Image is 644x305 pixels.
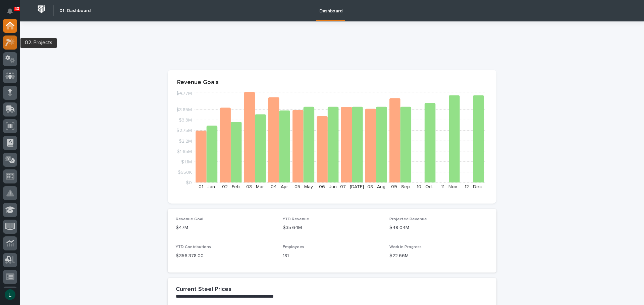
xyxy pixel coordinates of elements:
[222,184,240,189] text: 02 - Feb
[177,79,487,86] p: Revenue Goals
[417,184,433,189] text: 10 - Oct
[319,184,337,189] text: 06 - Jun
[179,139,192,143] tspan: $2.2M
[59,8,91,14] h2: 01. Dashboard
[176,224,275,231] p: $47M
[199,184,215,189] text: 01 - Jan
[283,245,304,249] span: Employees
[441,184,457,189] text: 11 - Nov
[181,159,192,164] tspan: $1.1M
[294,184,313,189] text: 05 - May
[176,286,231,293] h2: Current Steel Prices
[271,184,288,189] text: 04 - Apr
[389,245,422,249] span: Work in Progress
[3,288,17,302] button: users-avatar
[178,170,192,174] tspan: $550K
[177,149,192,154] tspan: $1.65M
[179,118,192,123] tspan: $3.3M
[176,107,192,112] tspan: $3.85M
[340,184,364,189] text: 07 - [DATE]
[391,184,410,189] text: 09 - Sep
[176,245,211,249] span: YTD Contributions
[15,6,19,11] p: 43
[35,3,48,15] img: Workspace Logo
[186,180,192,185] tspan: $0
[367,184,385,189] text: 08 - Aug
[389,217,427,221] span: Projected Revenue
[3,4,17,18] button: Notifications
[8,8,17,19] div: Notifications43
[176,91,192,96] tspan: $4.77M
[465,184,482,189] text: 12 - Dec
[283,252,382,259] p: 181
[389,252,488,259] p: $22.66M
[176,252,275,259] p: $ 356,378.00
[176,128,192,133] tspan: $2.75M
[176,217,203,221] span: Revenue Goal
[389,224,488,231] p: $49.04M
[283,224,382,231] p: $35.64M
[246,184,264,189] text: 03 - Mar
[283,217,309,221] span: YTD Revenue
